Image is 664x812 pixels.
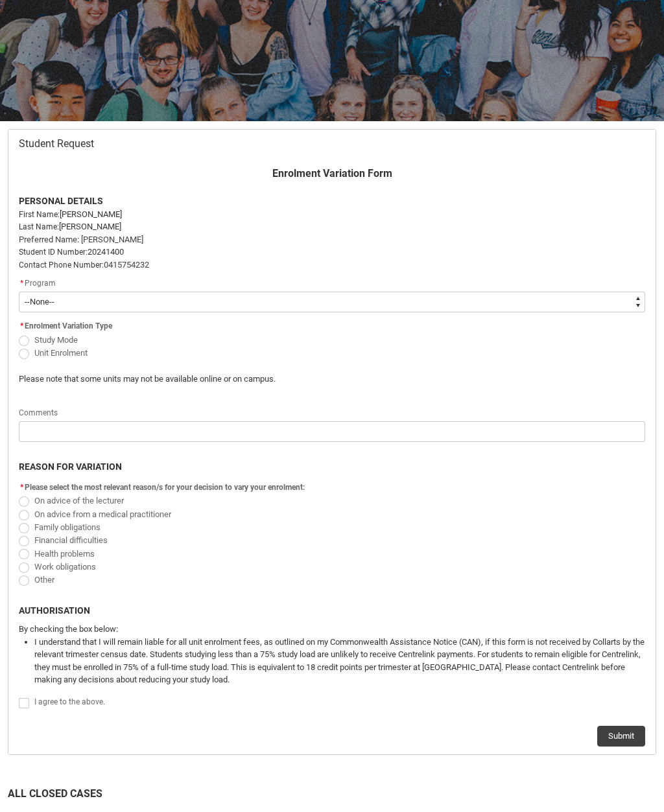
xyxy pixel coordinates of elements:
article: Redu_Student_Request flow [8,129,656,755]
p: [PERSON_NAME] [19,220,645,233]
span: 0415754232 [104,260,149,270]
p: By checking the box below: [19,623,645,636]
span: Program [25,279,56,288]
span: Last Name: [19,222,59,231]
span: Student ID Number: [19,248,88,257]
span: Study Mode [34,335,78,345]
span: Other [34,575,54,585]
span: Enrolment Variation Type [25,321,112,331]
span: Student Request [19,137,94,150]
button: Submit [597,726,645,747]
b: REASON FOR VARIATION [19,461,122,472]
span: Health problems [34,549,95,559]
h2: All Closed Cases [8,786,656,806]
strong: Enrolment Variation Form [272,167,392,180]
abbr: required [20,483,23,492]
span: I agree to the above. [34,697,105,706]
li: I understand that I will remain liable for all unit enrolment fees, as outlined on my Commonwealt... [34,636,645,686]
span: On advice of the lecturer [34,496,124,505]
span: First Name: [19,210,60,219]
span: Please select the most relevant reason/s for your decision to vary your enrolment: [25,483,305,492]
span: Family obligations [34,522,101,532]
span: Contact Phone Number: [19,261,104,270]
span: Comments [19,408,58,417]
p: 20241400 [19,246,645,259]
span: Financial difficulties [34,535,108,545]
strong: PERSONAL DETAILS [19,196,103,206]
p: [PERSON_NAME] [19,208,645,221]
span: Work obligations [34,562,96,572]
b: AUTHORISATION [19,605,90,616]
span: Preferred Name: [PERSON_NAME] [19,235,143,244]
abbr: required [20,279,23,288]
p: Please note that some units may not be available online or on campus. [19,373,485,386]
span: Unit Enrolment [34,348,88,358]
span: On advice from a medical practitioner [34,509,171,519]
abbr: required [20,321,23,331]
